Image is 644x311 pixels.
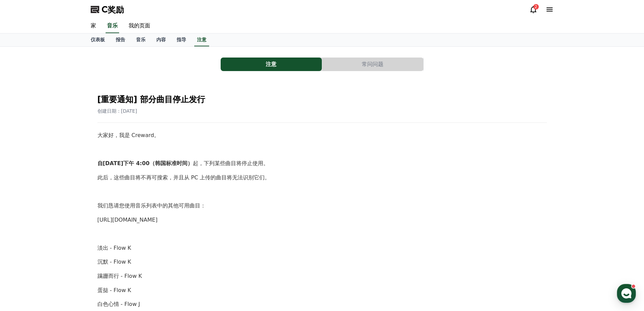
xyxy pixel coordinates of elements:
[97,301,140,307] font: 白色心情 - Flow J
[91,22,96,29] font: 家
[171,34,192,46] a: 指导
[193,160,198,166] font: 起
[362,61,383,67] font: 常问问题
[197,37,206,42] font: 注意
[97,202,206,209] font: 我们恳请您使用音乐列表中的其他可用曲目：
[85,19,102,33] a: 家
[322,58,424,71] a: 常问问题
[97,245,131,251] font: 淡出 - Flow K
[97,287,131,293] font: 蛋挞 - Flow K
[131,34,151,46] a: 音乐
[97,132,160,138] font: 大家好，我是 Creward。
[97,174,270,181] font: 此后，这些曲目将不再可搜索，并且从 PC 上传的曲目将无法识别它们。
[156,37,166,42] font: 内容
[97,217,158,223] a: [URL][DOMAIN_NAME]
[129,22,150,29] font: 我的页面
[221,58,322,71] button: 注意
[198,160,269,166] font: ，下列某些曲目将停止使用。
[535,4,537,9] font: 2
[151,34,171,46] a: 内容
[106,19,119,33] a: 音乐
[97,273,142,279] font: 蹒跚而行 - Flow K
[97,259,131,265] font: 沉默 - Flow K
[110,34,131,46] a: 报告
[116,37,125,42] font: 报告
[97,160,193,166] font: 自[DATE]下午 4:00（韩国标准时间）
[136,37,146,42] font: 音乐
[97,108,137,114] font: 创建日期：[DATE]
[102,5,124,14] font: C奖励
[266,61,276,67] font: 注意
[91,37,105,42] font: 仪表板
[107,22,118,29] font: 音乐
[194,34,209,46] a: 注意
[91,4,124,15] a: C奖励
[177,37,186,42] font: 指导
[322,58,423,71] button: 常问问题
[97,95,205,104] font: [重要通知] 部分曲目停止发行
[123,19,156,33] a: 我的页面
[529,5,537,14] a: 2
[85,34,110,46] a: 仪表板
